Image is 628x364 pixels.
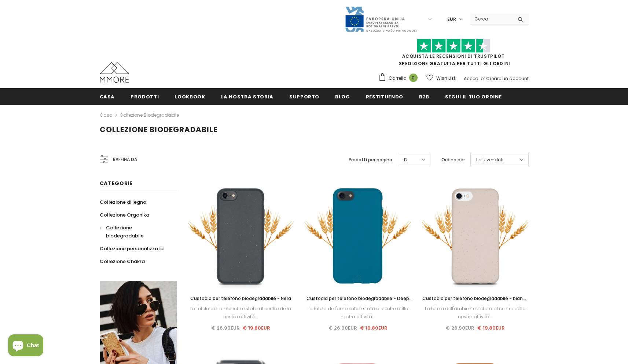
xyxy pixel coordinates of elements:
label: Prodotti per pagina [349,156,392,164]
img: Javni Razpis [345,6,418,33]
span: € 26.90EUR [446,324,474,331]
a: Collezione Organika [100,209,149,221]
span: Collezione di legno [100,199,146,206]
span: € 26.90EUR [211,324,240,331]
a: Collezione di legno [100,196,146,209]
a: Collezione personalizzata [100,242,164,255]
span: Wish List [436,75,455,82]
a: Segui il tuo ordine [445,88,502,105]
span: Collezione biodegradabile [100,124,217,135]
span: Custodia per telefono biodegradabile - bianco naturale [422,295,528,309]
span: Lookbook [175,93,205,100]
span: 0 [409,74,418,82]
span: EUR [447,16,456,23]
div: La tutela dell'ambiente è stata al centro della nostra attività... [422,305,528,321]
span: Carrello [389,75,406,82]
a: Creare un account [486,75,529,82]
span: 12 [404,156,408,164]
a: Casa [100,88,115,105]
a: Custodia per telefono biodegradabile - Nera [188,294,294,303]
a: Collezione Chakra [100,255,145,268]
span: or [481,75,485,82]
span: Segui il tuo ordine [445,93,502,100]
span: I più venduti [476,156,503,164]
a: Prodotti [131,88,159,105]
span: € 19.80EUR [243,324,270,331]
a: Wish List [426,72,455,85]
a: Blog [335,88,350,105]
a: Carrello 0 [378,73,421,84]
a: Accedi [464,75,480,82]
img: Casi MMORE [100,62,129,83]
span: € 26.90EUR [328,324,357,331]
img: Fidati di Pilot Stars [417,39,490,53]
input: Search Site [470,14,512,24]
inbox-online-store-chat: Shopify online store chat [6,334,45,358]
a: Lookbook [175,88,205,105]
span: Restituendo [366,93,403,100]
span: supporto [289,93,319,100]
span: Collezione Organika [100,211,149,218]
span: Collezione Chakra [100,258,145,265]
label: Ordina per [441,156,465,164]
a: Acquista le recensioni di TrustPilot [402,53,505,59]
a: Javni Razpis [345,16,418,22]
span: SPEDIZIONE GRATUITA PER TUTTI GLI ORDINI [378,42,529,67]
span: B2B [419,93,429,100]
a: Collezione biodegradabile [100,221,169,242]
span: Prodotti [131,93,159,100]
span: Categorie [100,180,133,187]
a: Collezione biodegradabile [120,112,179,118]
a: Custodia per telefono biodegradabile - Deep Sea Blue [305,294,411,303]
a: B2B [419,88,429,105]
div: La tutela dell'ambiente è stata al centro della nostra attività... [188,305,294,321]
a: La nostra storia [221,88,273,105]
span: Collezione personalizzata [100,245,164,252]
a: Casa [100,111,113,120]
span: Custodia per telefono biodegradabile - Nera [190,295,291,301]
span: Collezione biodegradabile [106,224,144,239]
a: Restituendo [366,88,403,105]
span: La nostra storia [221,93,273,100]
span: Custodia per telefono biodegradabile - Deep Sea Blue [306,295,412,309]
div: La tutela dell'ambiente è stata al centro della nostra attività... [305,305,411,321]
span: € 19.80EUR [360,324,388,331]
span: € 19.80EUR [477,324,505,331]
span: Blog [335,93,350,100]
a: Custodia per telefono biodegradabile - bianco naturale [422,294,528,303]
span: Casa [100,93,115,100]
a: supporto [289,88,319,105]
span: Raffina da [113,155,137,164]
